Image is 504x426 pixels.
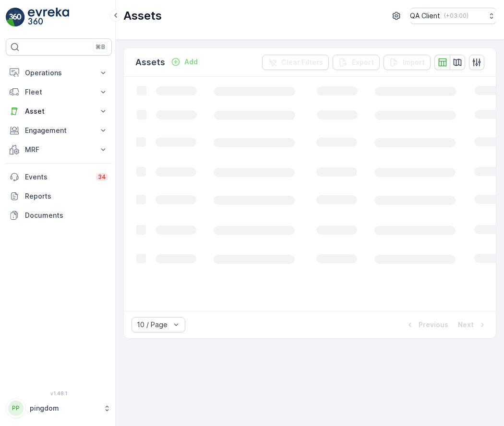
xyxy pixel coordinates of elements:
[98,173,106,181] p: 34
[6,390,112,396] span: v 1.48.1
[96,43,105,51] p: ⌘B
[262,55,329,70] button: Clear Filters
[6,8,25,27] img: logo
[6,63,112,83] button: Operations
[333,55,380,70] button: Export
[6,140,112,159] button: MRF
[25,145,93,154] p: MRF
[6,398,112,418] button: PPpingdom
[25,106,93,116] p: Asset
[167,56,202,68] button: Add
[6,167,112,187] a: Events34
[6,206,112,225] a: Documents
[457,319,488,331] button: Next
[6,102,112,121] button: Asset
[404,319,449,331] button: Previous
[403,58,425,67] p: Import
[25,172,90,182] p: Events
[6,187,112,206] a: Reports
[25,68,93,78] p: Operations
[410,11,440,21] p: QA Client
[123,8,162,24] p: Assets
[135,56,165,69] p: Assets
[281,58,323,67] p: Clear Filters
[419,320,448,330] p: Previous
[6,83,112,102] button: Fleet
[28,8,69,27] img: logo_light-DOdMpM7g.png
[25,191,108,201] p: Reports
[25,126,93,135] p: Engagement
[352,58,374,67] p: Export
[30,403,98,413] p: pingdom
[384,55,431,70] button: Import
[25,211,108,220] p: Documents
[25,87,93,97] p: Fleet
[458,320,474,330] p: Next
[6,121,112,140] button: Engagement
[184,57,198,67] p: Add
[8,401,24,416] div: PP
[410,8,496,24] button: QA Client(+03:00)
[444,12,468,20] p: ( +03:00 )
